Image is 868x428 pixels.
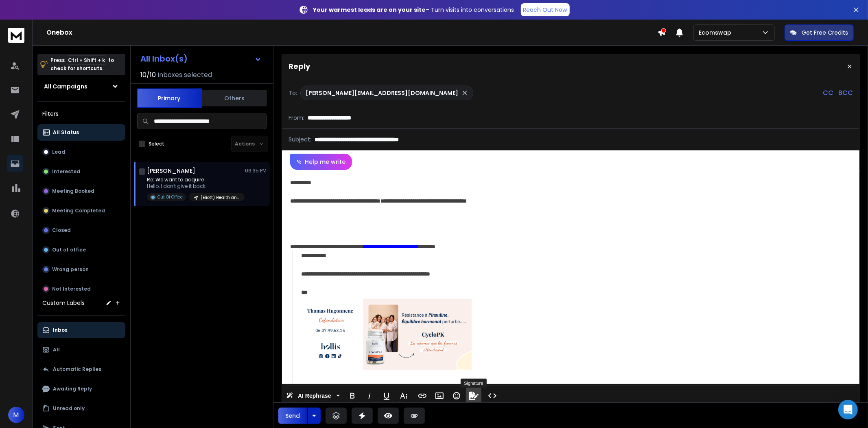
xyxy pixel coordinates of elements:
button: Underline (Ctrl+U) [379,388,394,404]
button: Not Interested [37,281,125,297]
p: BCC [838,88,853,98]
p: – Turn visits into conversations [313,6,514,14]
span: 10 / 10 [140,70,156,80]
button: All [37,342,125,358]
button: Awaiting Reply [37,381,125,397]
p: CC [823,88,833,98]
button: Primary [137,88,202,108]
button: Insert Image (Ctrl+P) [432,388,447,404]
p: Get Free Credits [802,29,848,37]
h3: Filters [37,108,125,119]
p: Subject: [289,135,311,143]
button: All Campaigns [37,78,125,95]
p: Out Of Office [157,194,183,200]
a: Reach Out Now [521,3,570,16]
p: To: [289,89,297,97]
button: Closed [37,222,125,238]
button: Lead [37,144,125,160]
p: (Eliott) Health and wellness brands Europe - 50k - 1m/month (Storeleads) p2 [201,194,240,201]
button: Bold (Ctrl+B) [345,388,360,404]
h3: Inboxes selected [157,70,212,80]
button: More Text [396,388,411,404]
p: All [53,346,60,353]
h3: Custom Labels [42,299,85,307]
button: All Inbox(s) [134,51,268,67]
p: Meeting Booked [52,188,94,194]
p: Automatic Replies [53,366,101,373]
div: Signature [461,379,486,388]
button: Meeting Booked [37,183,125,199]
h1: [PERSON_NAME] [147,167,195,175]
span: Ctrl + Shift + k [67,55,106,65]
button: Meeting Completed [37,203,125,219]
font: [PERSON_NAME][EMAIL_ADDRESS][DOMAIN_NAME] [306,89,458,97]
p: Press to check for shortcuts. [50,56,114,73]
p: From: [289,114,304,122]
p: Lead [52,149,65,155]
p: Awaiting Reply [53,386,92,392]
font: Reply [289,61,310,71]
button: Insert Link (Ctrl+K) [415,388,430,404]
p: Re: We want to acquire [147,176,245,183]
p: Inbox [53,327,67,333]
strong: Your warmest leads are on your site [313,6,426,14]
button: Help me write [290,154,352,170]
p: Not Interested [52,286,91,292]
img: AIorK4wQpkxyom43S-l-SqjwNoyin9h1LEGjiOuUwhcYt--6E8lYOuIIis9Yd-xnBbJ7981Uyy4wLqmiTSND [301,299,472,370]
h1: All Campaigns [44,82,87,90]
h1: Onebox [46,28,658,38]
p: Closed [52,227,71,234]
button: Italic (Ctrl+I) [362,388,377,404]
img: logo [8,28,24,43]
font: Hello, I don't give it back [147,183,206,190]
p: Wrong person [52,266,89,273]
button: Unread only [37,400,125,417]
button: M [8,407,24,423]
p: Reach Out Now [523,6,567,14]
button: Out of office [37,242,125,258]
p: Unread only [53,405,85,412]
button: AI Rephrase [284,388,341,404]
label: Select [149,141,164,147]
p: Ecomswap [699,29,735,37]
p: Meeting Completed [52,207,105,214]
button: Send [278,408,307,424]
button: Others [202,89,267,107]
p: Out of office [52,247,86,253]
button: Inbox [37,322,125,338]
h1: All Inbox(s) [140,55,188,63]
button: Get Free Credits [785,24,854,41]
button: Automatic Replies [37,361,125,377]
div: Open Intercom Messenger [838,400,858,419]
button: All Status [37,124,125,141]
button: Interested [37,163,125,180]
button: Wrong person [37,261,125,278]
p: 06:35 PM [245,168,267,174]
p: Interested [52,168,80,175]
button: Emoticons [449,388,464,404]
p: All Status [53,129,79,136]
font: AI Rephrase [298,393,331,399]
